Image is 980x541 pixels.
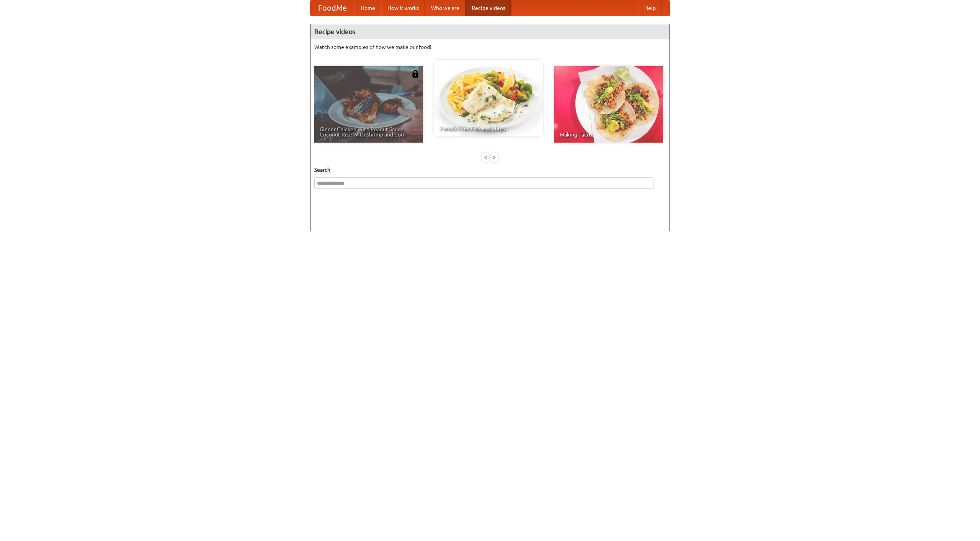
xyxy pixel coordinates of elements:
p: Watch some examples of how we make our food! [314,43,666,51]
a: French Fries Fish and Chips [434,60,543,136]
img: 483408.png [412,70,419,78]
a: FoodMe [310,0,354,16]
h5: Search [314,166,666,174]
a: Recipe videos [465,0,511,16]
span: French Fries Fish and Chips [439,126,537,131]
a: How it works [381,0,425,16]
span: Making Tacos [560,132,658,137]
div: » [491,153,498,162]
a: Making Tacos [554,66,663,143]
a: Help [638,0,662,16]
a: Who we are [425,0,465,16]
h4: Recipe videos [310,24,670,39]
div: « [482,153,489,162]
a: Home [354,0,381,16]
